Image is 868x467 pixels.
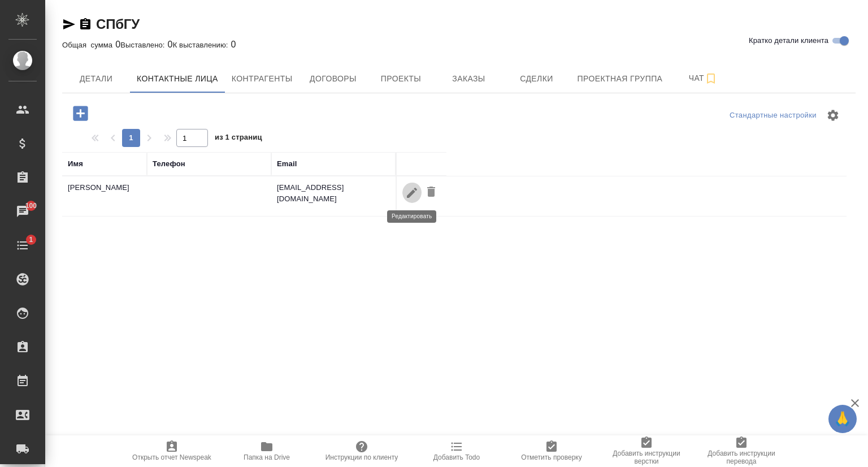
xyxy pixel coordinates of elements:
p: Выставлено: [120,41,167,49]
span: Детали [69,72,123,86]
button: Добавить контактное лицо [65,102,96,125]
span: 1 [22,234,40,245]
a: 1 [3,231,42,260]
button: Добавить инструкции верстки [599,435,694,467]
span: Кратко детали клиента [749,35,828,46]
div: 0 0 0 [62,38,856,51]
span: Открыть отчет Newspeak [132,453,211,461]
span: Заказы [441,72,496,86]
button: Открыть отчет Newspeak [124,435,219,467]
span: Договоры [306,72,360,86]
button: Отметить проверку [504,435,599,467]
span: Папка на Drive [244,453,290,461]
span: Отметить проверку [521,453,581,461]
button: 🙏 [828,405,857,433]
svg: Подписаться [704,72,718,85]
span: 100 [19,200,44,211]
span: Проекты [374,72,428,86]
button: Добавить Todo [409,435,504,467]
a: СПбГУ [96,16,140,32]
span: Сделки [509,72,563,86]
span: Проектная группа [577,72,662,86]
span: Инструкции по клиенту [325,453,398,461]
button: Инструкции по клиенту [314,435,409,467]
td: [PERSON_NAME] [62,176,147,216]
div: Имя [68,158,83,170]
span: Чат [676,71,730,85]
button: Скопировать ссылку для ЯМессенджера [62,18,76,31]
p: Общая сумма [62,41,115,49]
span: 🙏 [833,407,852,431]
span: Добавить инструкции верстки [606,449,687,465]
td: [EMAIL_ADDRESS][DOMAIN_NAME] [271,176,396,216]
button: Скопировать ссылку [79,18,92,31]
span: Настроить таблицу [819,102,847,129]
button: Добавить инструкции перевода [694,435,789,467]
div: split button [727,107,819,124]
button: Удалить [422,182,441,203]
span: Контрагенты [232,72,293,86]
div: Email [277,158,297,170]
p: К выставлению: [173,41,231,49]
button: Папка на Drive [219,435,314,467]
span: Контактные лица [137,72,218,86]
span: Добавить инструкции перевода [701,449,782,465]
span: Добавить Todo [433,453,480,461]
span: из 1 страниц [215,131,262,147]
div: Телефон [153,158,185,170]
a: 100 [3,197,42,226]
